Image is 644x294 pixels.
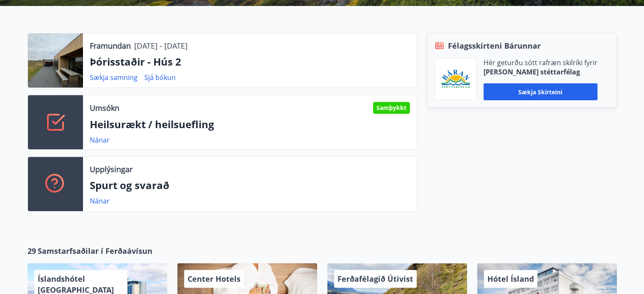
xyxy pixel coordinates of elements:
[90,117,410,132] p: Heilsurækt / heilsuefling
[90,40,131,51] p: Framundan
[487,274,534,284] span: Hótel Ísland
[90,73,138,82] a: Sækja samning
[144,73,176,82] a: Sjá bókun
[38,245,152,256] span: Samstarfsaðilar í Ferðaávísun
[28,245,36,256] span: 29
[484,58,597,67] p: Hér geturðu sótt rafræn skilríki fyrir
[188,274,240,284] span: Center Hotels
[90,196,110,206] a: Nánar
[373,102,410,114] div: Samþykkt
[484,67,597,77] p: [PERSON_NAME] stéttarfélag
[90,135,110,145] a: Nánar
[448,40,541,51] span: Félagsskírteni Bárunnar
[90,164,133,175] p: Upplýsingar
[484,83,597,100] button: Sækja skírteini
[90,102,119,113] p: Umsókn
[90,178,410,192] p: Spurt og svarað
[337,274,413,284] span: Ferðafélagið Útivist
[441,69,470,89] img: Bz2lGXKH3FXEIQKvoQ8VL0Fr0uCiWgfgA3I6fSs8.png
[134,40,188,51] p: [DATE] - [DATE]
[90,55,410,69] p: Þórisstaðir - Hús 2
